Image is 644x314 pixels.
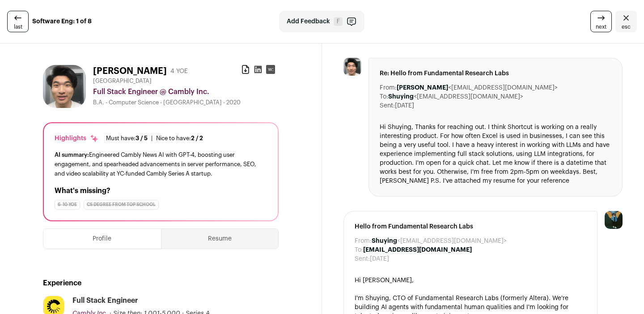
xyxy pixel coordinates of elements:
div: 6-10 YOE [55,200,80,210]
span: last [14,23,22,30]
h1: [PERSON_NAME] [93,65,167,77]
div: Nice to have: [156,135,203,142]
a: next [590,11,612,32]
div: B.A. - Computer Science - [GEOGRAPHIC_DATA] - 2020 [93,99,279,106]
dt: From: [355,237,372,245]
span: [GEOGRAPHIC_DATA] [93,77,152,85]
dt: From: [380,83,397,92]
dt: To: [355,245,363,254]
strong: Software Eng: 1 of 8 [32,17,92,26]
dd: <[EMAIL_ADDRESS][DOMAIN_NAME]> [372,237,507,245]
div: Highlights [55,134,99,143]
img: e3bb6d7fd0d992dc9cd5c217ada1cef6fa8524a8e13021e51fad34439076b193 [343,58,361,76]
a: Close [615,11,637,32]
span: Hello from Fundamental Research Labs [355,222,586,231]
div: Full Stack Engineer @ Cambly Inc. [93,86,279,97]
b: [EMAIL_ADDRESS][DOMAIN_NAME] [363,247,472,253]
div: Full Stack Engineer [72,296,138,305]
dt: To: [380,92,388,101]
dd: <[EMAIL_ADDRESS][DOMAIN_NAME]> [397,83,558,92]
div: Hi [PERSON_NAME], [355,276,586,285]
b: Shuying [372,238,397,244]
button: Profile [43,229,161,249]
span: 2 / 2 [191,135,203,141]
dt: Sent: [355,254,370,263]
span: 3 / 5 [136,135,148,141]
dd: <[EMAIL_ADDRESS][DOMAIN_NAME]> [388,92,523,101]
span: Re: Hello from Fundamental Research Labs [380,69,611,78]
img: 12031951-medium_jpg [605,211,623,229]
span: Add Feedback [287,17,330,26]
ul: | [106,135,203,142]
dd: [DATE] [370,254,389,263]
dd: [DATE] [395,101,414,110]
span: AI summary: [55,152,89,158]
span: next [596,23,606,30]
a: last [7,11,29,32]
button: Resume [161,229,279,249]
div: Hi Shuying, Thanks for reaching out. I think Shortcut is working on a really interesting product.... [380,123,611,185]
button: Add Feedback F [279,11,364,32]
b: [PERSON_NAME] [397,85,448,91]
div: CS degree from top school [84,200,159,210]
span: esc [622,23,631,30]
h2: What's missing? [55,185,267,196]
div: Must have: [106,135,148,142]
div: 4 YOE [170,67,188,76]
b: Shuying [388,94,414,100]
h2: Experience [43,278,279,288]
img: e3bb6d7fd0d992dc9cd5c217ada1cef6fa8524a8e13021e51fad34439076b193 [43,65,86,108]
span: F [334,17,343,26]
dt: Sent: [380,101,395,110]
div: Engineered Cambly News AI with GPT-4, boosting user engagement, and spearheaded advancements in s... [55,150,267,178]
